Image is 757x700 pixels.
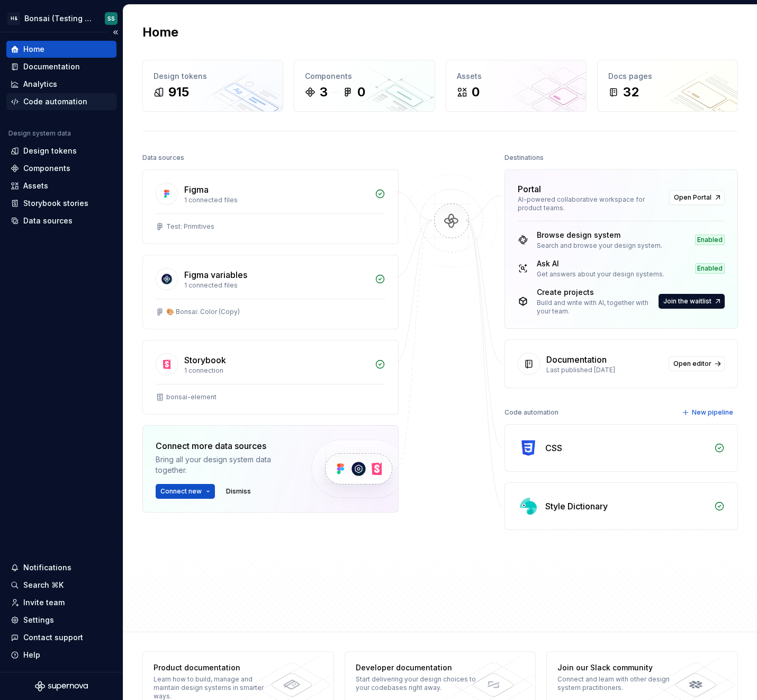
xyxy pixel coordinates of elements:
span: Open editor [673,360,711,368]
div: Analytics [23,79,57,89]
div: 1 connected files [184,196,368,204]
div: bonsai-element [166,393,217,401]
button: H&Bonsai (Testing Bonsai: Foundation tokens)SS [2,7,121,30]
a: Components [6,160,116,177]
div: 0 [357,84,365,101]
span: Join the waitlist [663,297,711,306]
a: Analytics [6,76,116,93]
div: Docs pages [608,71,727,82]
button: Contact support [6,629,116,646]
div: Storybook stories [23,198,88,209]
a: Docs pages32 [597,60,738,112]
div: Portal [518,183,541,195]
div: Enabled [695,263,725,274]
div: Get answers about your design systems. [537,270,664,279]
div: Developer documentation [356,662,477,673]
div: Invite team [23,597,65,608]
a: Code automation [6,93,116,110]
div: Last published [DATE] [546,366,662,374]
div: Code automation [504,405,558,420]
div: 🎨 Bonsai: Color (Copy) [166,308,240,316]
div: 915 [168,84,189,101]
div: Components [305,71,423,82]
button: Notifications [6,559,116,576]
div: SS [107,14,115,23]
div: Design tokens [154,71,272,82]
a: Figma variables1 connected files🎨 Bonsai: Color (Copy) [142,255,399,329]
div: Notifications [23,562,71,573]
a: Documentation [6,58,116,75]
div: CSS [545,442,562,454]
svg: Supernova Logo [35,681,88,692]
div: Data sources [23,216,73,226]
div: Assets [457,71,575,82]
a: Invite team [6,594,116,611]
div: Settings [23,615,54,625]
a: Open Portal [669,190,725,205]
a: Components30 [294,60,435,112]
div: Code automation [23,96,87,107]
a: Figma1 connected filesTest: Primitives [142,169,399,244]
div: Figma variables [184,268,247,281]
a: Storybook1 connectionbonsai-element [142,340,399,415]
span: Open Portal [674,193,711,202]
div: 32 [623,84,639,101]
button: Join the waitlist [659,294,725,309]
div: Test: Primitives [166,222,214,231]
div: Start delivering your design choices to your codebases right away. [356,675,477,692]
button: Connect new [156,484,215,499]
span: Connect new [160,487,202,496]
button: Help [6,647,116,663]
div: Documentation [23,61,80,72]
div: Destinations [504,150,544,165]
div: Search and browse your design system. [537,241,662,250]
button: Dismiss [221,484,256,499]
div: Documentation [546,353,607,366]
a: Assets0 [446,60,587,112]
div: Design tokens [23,146,77,156]
div: Connect and learn with other design system practitioners. [557,675,679,692]
div: Search ⌘K [23,580,64,590]
a: Design tokens [6,142,116,159]
h2: Home [142,24,178,41]
button: New pipeline [679,405,738,420]
div: Storybook [184,354,226,366]
div: Home [23,44,44,55]
span: Dismiss [226,487,251,496]
div: Join our Slack community [557,662,679,673]
div: Browse design system [537,230,662,240]
div: H& [7,12,20,25]
span: New pipeline [692,408,733,417]
a: Assets [6,177,116,194]
div: Product documentation [154,662,275,673]
button: Search ⌘K [6,577,116,594]
div: Style Dictionary [545,500,608,513]
div: Design system data [8,129,71,138]
div: AI-powered collaborative workspace for product teams. [518,195,663,212]
div: Figma [184,183,209,196]
a: Design tokens915 [142,60,283,112]
div: 1 connection [184,366,368,375]
div: Create projects [537,287,656,298]
a: Open editor [669,356,725,371]
div: Enabled [695,235,725,245]
div: Ask AI [537,258,664,269]
div: Connect more data sources [156,439,293,452]
div: Data sources [142,150,184,165]
button: Collapse sidebar [108,25,123,40]
a: Data sources [6,212,116,229]
div: 1 connected files [184,281,368,290]
div: 3 [320,84,328,101]
div: Components [23,163,70,174]
div: 0 [472,84,480,101]
a: Home [6,41,116,58]
a: Settings [6,612,116,629]
a: Storybook stories [6,195,116,212]
div: Bring all your design system data together. [156,454,293,475]
div: Contact support [23,632,83,643]
div: Bonsai (Testing Bonsai: Foundation tokens) [24,13,92,24]
div: Assets [23,181,48,191]
div: Help [23,650,40,660]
